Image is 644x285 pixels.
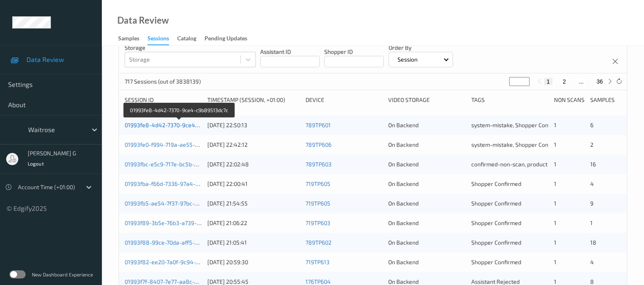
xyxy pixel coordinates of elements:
div: [DATE] 22:00:41 [207,180,300,188]
a: 01993fba-f66d-7336-97a4-41f99940b915 [125,180,233,187]
p: 717 Sessions (out of 3838139) [125,77,201,86]
a: 789TP606 [306,141,332,148]
button: 1 [544,78,552,85]
span: Shopper Confirmed [471,200,521,207]
div: Pending Updates [204,34,247,44]
a: Sessions [147,33,177,45]
span: 18 [590,239,596,246]
span: 1 [554,219,556,226]
span: 2 [590,141,593,148]
a: 719TP605 [306,180,330,187]
div: On Backend [388,199,465,208]
div: Data Review [117,16,169,24]
a: 01993f88-99ce-70da-aff5-9ada90c3b3ec [125,239,233,246]
div: [DATE] 21:06:22 [207,219,300,227]
a: 01993fbc-e5c9-717e-bc5b-934581a63c49 [125,161,233,168]
a: 01993fb5-ae54-7f37-97bc-8a4c09ebbcf2 [125,200,233,207]
p: Storage [125,44,256,52]
span: 1 [554,180,556,187]
span: system-mistake, Shopper Confirmed, Unusual-Activity [471,141,610,148]
a: 719TP605 [306,200,330,207]
p: Session [395,55,420,64]
div: Samples [118,34,139,44]
a: 789TP601 [306,122,331,128]
button: 2 [560,78,568,85]
span: 1 [554,161,556,168]
a: 01993fe0-f994-719a-ae55-4fd59f47a9aa [125,141,232,148]
span: 1 [554,258,556,265]
span: 4 [590,258,594,265]
span: 16 [590,161,596,168]
div: Non Scans [554,96,585,104]
div: Catalog [177,34,196,44]
div: [DATE] 21:05:41 [207,239,300,247]
div: [DATE] 22:42:12 [207,141,300,149]
div: Session ID [125,96,202,104]
span: 1 [554,200,556,207]
span: 4 [590,180,594,187]
p: Order By [389,44,453,52]
a: 789TP602 [306,239,332,246]
span: 1 [554,122,556,128]
span: 1 [590,219,593,226]
a: 01993fe8-4d42-7370-9ce4-c9b89513dc7c [125,122,235,128]
div: [DATE] 22:02:48 [207,160,300,168]
a: 719TP603 [306,219,330,226]
div: On Backend [388,141,465,149]
span: 6 [590,122,593,128]
span: system-mistake, Shopper Confirmed, Unusual-Activity [471,122,610,128]
div: Samples [590,96,621,104]
div: On Backend [388,180,465,188]
a: Samples [118,33,147,44]
span: 8 [590,278,594,285]
span: 1 [554,239,556,246]
div: [DATE] 22:50:13 [207,121,300,129]
a: 719TP613 [306,258,330,265]
div: [DATE] 21:54:55 [207,199,300,208]
span: Shopper Confirmed [471,258,521,265]
a: 176TP604 [306,278,331,285]
span: 9 [590,200,593,207]
a: Pending Updates [204,33,255,44]
button: 36 [594,78,605,85]
a: 01993f82-ee20-7a0f-9c94-731c08e4da6a [125,258,234,265]
div: On Backend [388,258,465,266]
div: Device [306,96,382,104]
span: 1 [554,278,556,285]
div: On Backend [388,219,465,227]
div: On Backend [388,121,465,129]
p: Assistant ID [260,48,320,56]
a: 789TP603 [306,161,332,168]
a: Catalog [177,33,204,44]
span: Assistant Rejected [471,278,520,285]
div: On Backend [388,239,465,247]
div: Sessions [147,34,169,45]
div: Tags [471,96,548,104]
span: Shopper Confirmed [471,219,521,226]
div: [DATE] 20:59:30 [207,258,300,266]
span: Shopper Confirmed [471,180,521,187]
div: Timestamp (Session, +01:00) [207,96,300,104]
span: 1 [554,141,556,148]
p: Shopper ID [324,48,384,56]
a: 01993f89-3b5e-76b3-a739-8c3dd5c9a38d [125,219,236,226]
div: On Backend [388,160,465,168]
div: Video Storage [388,96,465,104]
span: Shopper Confirmed [471,239,521,246]
a: 01993f7f-8407-7e77-aa8c-727e2d919a67 [125,278,231,285]
button: ... [576,78,586,85]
